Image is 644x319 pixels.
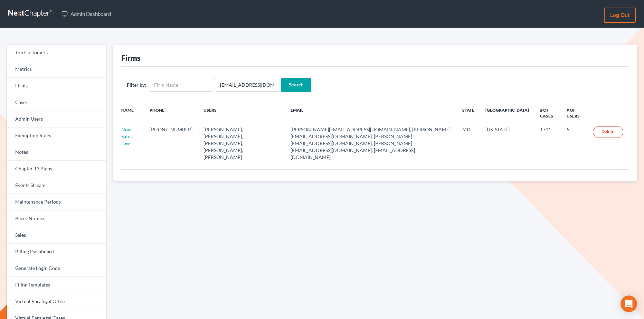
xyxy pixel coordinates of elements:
td: MD [457,123,480,164]
a: Delete [593,126,623,138]
a: Chapter 13 Plans [7,161,106,177]
td: 1701 [534,123,561,164]
a: Admin Users [7,111,106,128]
a: Maintenance Periods [7,194,106,210]
th: Phone [144,103,198,123]
a: Generate Login Code [7,260,106,277]
a: Notes [7,144,106,161]
a: Exemption Rules [7,128,106,144]
a: Admin Dashboard [58,8,114,20]
label: Filter by: [127,81,146,88]
td: [PERSON_NAME][EMAIL_ADDRESS][DOMAIN_NAME], [PERSON_NAME][EMAIL_ADDRESS][DOMAIN_NAME], [PERSON_NAM... [285,123,457,164]
th: Email [285,103,457,123]
a: Virtual Paralegal Offers [7,293,106,310]
th: [GEOGRAPHIC_DATA] [480,103,534,123]
div: Open Intercom Messenger [621,295,637,312]
input: Firm Name [149,78,213,92]
a: Billing Dashboard [7,244,106,260]
td: [PERSON_NAME], [PERSON_NAME], [PERSON_NAME], [PERSON_NAME], [PERSON_NAME] [198,123,285,164]
th: State [457,103,480,123]
input: Search [281,78,311,92]
a: Log out [604,8,636,23]
a: Firms [7,78,106,94]
a: Cases [7,94,106,111]
a: Nova Satus Law [121,126,133,146]
div: Firms [121,53,141,63]
a: Pacer Notices [7,210,106,227]
th: Users [198,103,285,123]
th: # of Cases [534,103,561,123]
th: Name [113,103,144,123]
a: Top Customers [7,45,106,61]
a: Filing Templates [7,277,106,293]
input: Users [215,78,279,92]
a: Sales [7,227,106,244]
td: [PHONE_NUMBER] [144,123,198,164]
a: Events Stream [7,177,106,194]
th: # of Users [561,103,587,123]
a: Metrics [7,61,106,78]
td: 5 [561,123,587,164]
td: [US_STATE] [480,123,534,164]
